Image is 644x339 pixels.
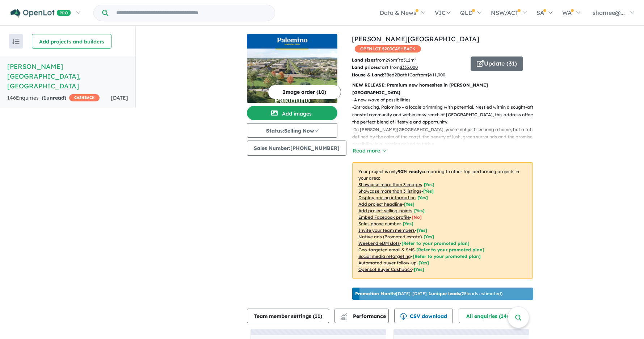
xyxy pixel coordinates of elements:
p: [DATE] - [DATE] - ( 25 leads estimated) [355,290,502,297]
button: CSV download [394,309,453,323]
u: Add project headline [358,201,402,207]
span: 11 [315,313,320,319]
span: [Yes] [414,267,424,272]
img: Palomino - Armstrong Creek [247,49,337,103]
span: [Refer to your promoted plan] [413,254,481,259]
sup: 2 [397,57,399,61]
span: [Yes] [418,260,429,265]
span: Performance [341,313,386,319]
span: to [399,57,416,63]
u: 512 m [403,57,416,63]
u: Native ads (Promoted estate) [358,234,422,239]
p: - In [PERSON_NAME][GEOGRAPHIC_DATA], you’re not just securing a home, but a future defined by the... [352,126,539,148]
img: bar-chart.svg [340,315,348,320]
b: Land prices [352,64,378,70]
u: Showcase more than 3 images [358,182,422,187]
p: NEW RELEASE: Premium new homesites in [PERSON_NAME][GEOGRAPHIC_DATA] [352,81,533,96]
button: Add images [247,106,337,120]
b: 1 unique leads [429,291,460,296]
b: House & Land: [352,72,384,78]
span: sharnee@... [593,9,625,16]
input: Try estate name, suburb, builder or developer [110,5,273,21]
u: 2 [395,72,397,78]
span: [ No ] [412,214,422,220]
img: download icon [400,313,407,320]
span: [Refer to your promoted plan] [416,247,484,252]
u: 1 [407,72,409,78]
img: Openlot PRO Logo White [10,9,71,18]
button: Add projects and builders [32,34,111,49]
u: Automated buyer follow-up [358,260,417,265]
u: Weekend eDM slots [358,240,400,246]
span: [DATE] [111,95,128,101]
u: $ 335,000 [400,64,418,70]
span: [ Yes ] [417,195,428,200]
u: $ 611,000 [427,72,445,78]
span: [ Yes ] [403,221,413,226]
p: Bed Bath Car from [352,71,465,79]
span: [ Yes ] [424,182,434,187]
img: Palomino - Armstrong Creek Logo [250,37,334,46]
p: start from [352,64,465,71]
span: OPENLOT $ 200 CASHBACK [355,45,421,53]
b: Land sizes [352,57,375,63]
div: 146 Enquir ies [7,94,100,102]
span: CASHBACK [69,94,100,101]
img: sort.svg [12,39,20,44]
u: Display pricing information [358,195,416,200]
b: Promotion Month: [355,291,396,296]
u: Embed Facebook profile [358,214,410,220]
u: Add project selling-points [358,208,412,213]
button: Status:Selling Now [247,123,337,138]
u: Showcase more than 3 listings [358,188,421,194]
button: Read more [352,147,386,155]
u: Geo-targeted email & SMS [358,247,414,252]
button: All enquiries (146) [459,309,524,323]
button: Image order (10) [268,85,341,99]
span: [ Yes ] [417,227,427,233]
strong: ( unread) [42,95,66,101]
span: [ Yes ] [414,208,425,213]
p: - A new wave of possibilities [352,96,539,104]
span: [ Yes ] [423,188,434,194]
u: OpenLot Buyer Cashback [358,267,412,272]
sup: 2 [414,57,416,61]
img: line-chart.svg [341,313,347,317]
button: Sales Number:[PHONE_NUMBER] [247,141,346,156]
p: Your project is only comparing to other top-performing projects in your area: - - - - - - - - - -... [352,162,533,279]
span: 1 [43,95,46,101]
u: Social media retargeting [358,254,411,259]
p: - Introducing, Palomino – a locale brimming with potential. Nestled within a sought-after coastal... [352,104,539,126]
a: Palomino - Armstrong Creek LogoPalomino - Armstrong Creek [247,34,337,103]
button: Update (31) [471,56,523,71]
a: [PERSON_NAME][GEOGRAPHIC_DATA] [352,35,479,43]
h5: [PERSON_NAME][GEOGRAPHIC_DATA] , [GEOGRAPHIC_DATA] [7,62,128,91]
p: from [352,56,465,64]
button: Team member settings (11) [247,309,329,323]
u: Sales phone number [358,221,401,226]
b: 90 % ready [398,169,422,174]
span: [ Yes ] [404,201,414,207]
u: Invite your team members [358,227,415,233]
span: [Yes] [424,234,434,239]
span: [Refer to your promoted plan] [401,240,470,246]
u: 3 [384,72,386,78]
button: Performance [334,309,389,323]
u: 296 m [386,57,399,63]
